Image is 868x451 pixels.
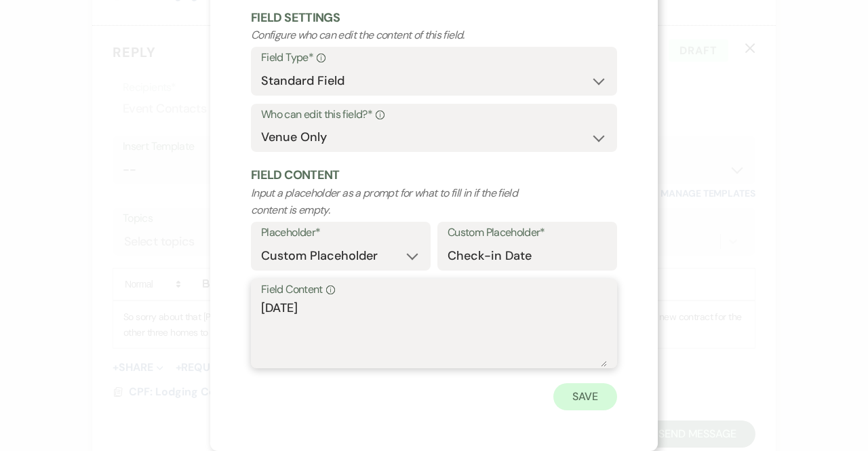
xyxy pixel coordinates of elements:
textarea: [DATE] [261,299,607,367]
label: Field Content [261,280,607,300]
label: Custom Placeholder* [448,223,607,243]
p: Configure who can edit the content of this field. [251,26,544,44]
h2: Field Settings [251,9,617,26]
label: Who can edit this field?* [261,105,607,125]
label: Placeholder* [261,223,420,243]
button: Save [553,383,617,410]
h2: Field Content [251,167,617,184]
label: Field Type* [261,48,607,68]
p: Input a placeholder as a prompt for what to fill in if the field content is empty. [251,184,544,219]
